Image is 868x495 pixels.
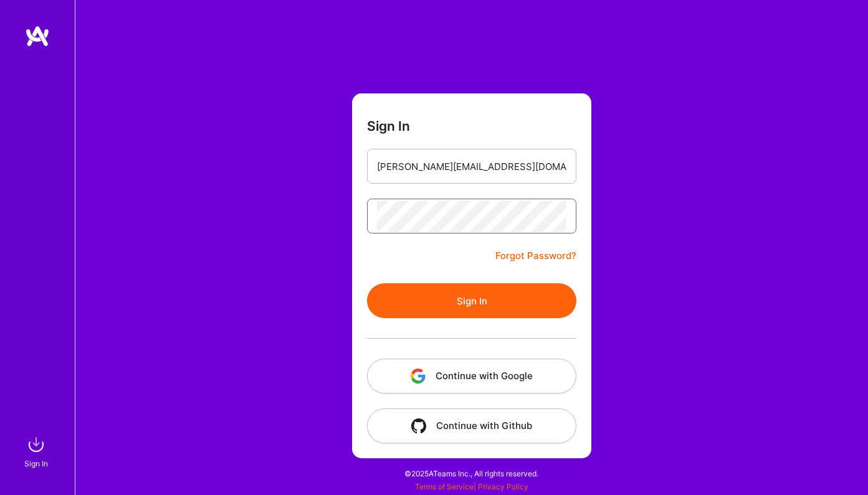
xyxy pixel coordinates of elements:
input: Email... [377,151,566,182]
img: icon [411,369,426,384]
div: © 2025 ATeams Inc., All rights reserved. [75,458,868,489]
span: | [415,482,528,491]
h3: Sign In [367,118,410,134]
a: sign inSign In [26,432,49,470]
img: icon [411,418,426,433]
button: Continue with Google [367,359,576,394]
a: Forgot Password? [495,248,576,263]
img: logo [25,25,50,47]
button: Continue with Github [367,408,576,443]
img: sign in [24,432,49,457]
a: Privacy Policy [478,482,528,491]
a: Terms of Service [415,482,474,491]
div: Sign In [24,457,48,470]
button: Sign In [367,283,576,318]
